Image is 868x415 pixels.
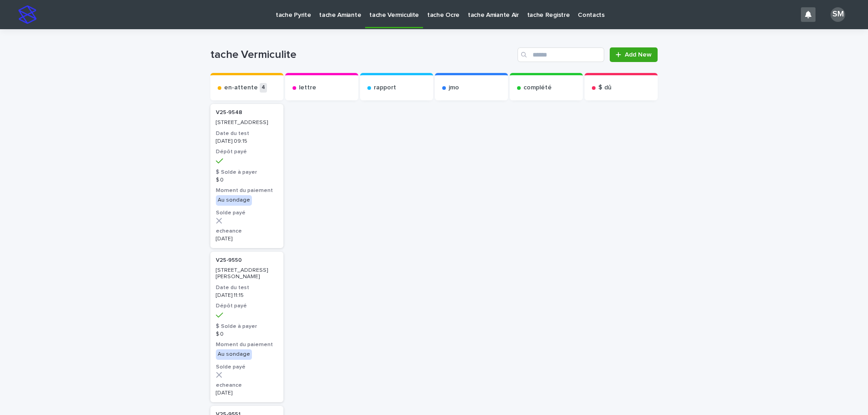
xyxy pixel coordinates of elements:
a: V25-9550 [STREET_ADDRESS][PERSON_NAME]Date du test[DATE] 11:15Dépôt payé$ Solde à payer$ 0Moment ... [210,252,283,402]
h3: Moment du paiement [216,187,278,194]
input: Search [518,47,604,62]
h3: Solde payé [216,363,278,371]
div: SM [831,7,845,22]
p: V25-9550 [216,257,242,264]
div: Au sondage [216,195,252,205]
h3: Dépôt payé [216,148,278,156]
p: $ dû [598,84,612,92]
p: lettre [299,84,316,92]
p: [DATE] 11:15 [216,292,278,299]
p: [STREET_ADDRESS] [216,119,278,126]
p: 4 [260,83,267,93]
div: Au sondage [216,349,252,359]
p: $ 0 [216,331,278,337]
p: en-attente [224,84,258,92]
h3: $ Solde à payer [216,169,278,176]
p: [DATE] [216,390,278,396]
h3: Date du test [216,284,278,291]
h3: echeance [216,228,278,235]
a: Add New [610,47,658,62]
h3: Dépôt payé [216,302,278,310]
h3: echeance [216,382,278,389]
h3: $ Solde à payer [216,323,278,330]
p: $ 0 [216,177,278,183]
p: rapport [374,84,396,92]
p: [DATE] [216,236,278,242]
p: complété [523,84,552,92]
img: stacker-logo-s-only.png [18,5,37,24]
h3: Solde payé [216,209,278,217]
a: V25-9548 [STREET_ADDRESS]Date du test[DATE] 09:15Dépôt payé$ Solde à payer$ 0Moment du paiementAu... [210,104,283,248]
h3: Date du test [216,130,278,137]
h3: Moment du paiement [216,341,278,348]
h1: tache Vermiculite [210,48,514,62]
p: [DATE] 09:15 [216,138,278,145]
span: Add New [625,52,652,58]
p: jmo [449,84,459,92]
p: [STREET_ADDRESS][PERSON_NAME] [216,267,278,280]
p: V25-9548 [216,109,242,116]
